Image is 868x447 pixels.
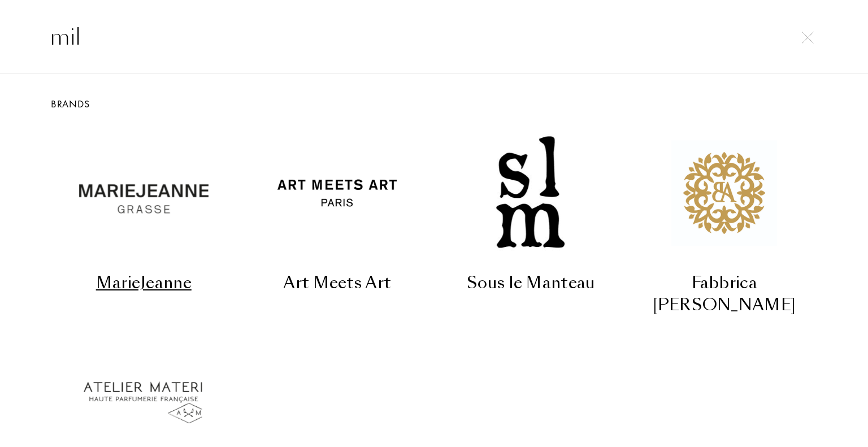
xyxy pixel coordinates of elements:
div: MarieJeanne [51,272,236,294]
input: Search [27,20,841,54]
div: Fabbrica [PERSON_NAME] [632,272,817,316]
a: MarieJeanneMarieJeanne [47,111,241,317]
img: Sous le Manteau [466,128,596,258]
img: cross.svg [802,32,814,44]
img: Fabbrica Della Musa [659,128,789,258]
img: MarieJeanne [79,128,209,258]
a: Sous le ManteauSous le Manteau [434,111,628,317]
a: Fabbrica Della MusaFabbrica [PERSON_NAME] [628,111,822,317]
div: Brands [38,96,830,111]
div: Sous le Manteau [439,272,623,294]
img: Art Meets Art [272,128,402,258]
a: Art Meets ArtArt Meets Art [241,111,435,317]
div: Art Meets Art [245,272,430,294]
